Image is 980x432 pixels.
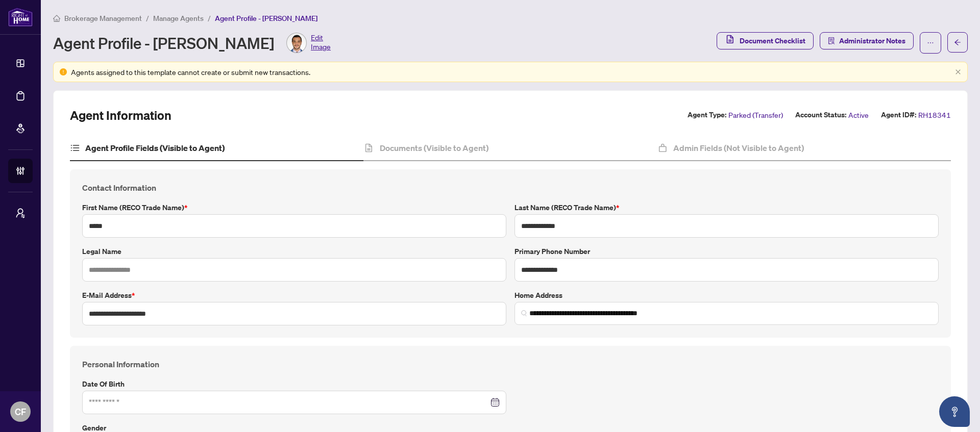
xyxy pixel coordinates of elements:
span: Brokerage Management [64,14,142,23]
div: Agent Profile - [PERSON_NAME] [53,33,331,53]
img: logo [8,8,33,27]
span: RH18341 [918,109,951,121]
li: / [146,12,149,24]
label: Primary Phone Number [514,246,939,257]
li: / [208,12,211,24]
h4: Contact Information [82,182,939,194]
span: Edit Image [311,33,331,53]
span: Agent Profile - [PERSON_NAME] [215,14,317,23]
label: First Name (RECO Trade Name) [82,202,506,213]
span: Manage Agents [153,14,204,23]
span: home [53,15,60,22]
span: exclamation-circle [60,68,67,75]
label: E-mail Address [82,290,506,301]
h4: Admin Fields (Not Visible to Agent) [673,142,804,154]
button: close [955,69,961,75]
span: user-switch [15,208,26,218]
span: arrow-left [954,39,961,46]
span: ellipsis [927,39,934,46]
h4: Personal Information [82,358,939,370]
button: Administrator Notes [820,32,914,49]
span: Active [848,109,869,121]
label: Agent ID#: [881,109,916,121]
img: search_icon [521,310,527,316]
img: Profile Icon [287,33,306,53]
span: solution [828,37,835,44]
span: Administrator Notes [839,33,905,49]
div: Agents assigned to this template cannot create or submit new transactions. [71,66,951,78]
label: Agent Type: [688,109,726,121]
span: Document Checklist [740,33,805,49]
h4: Agent Profile Fields (Visible to Agent) [85,142,225,154]
label: Account Status: [795,109,846,121]
span: Parked (Transfer) [728,109,783,121]
label: Date of Birth [82,378,506,390]
button: Open asap [939,396,970,427]
label: Last Name (RECO Trade Name) [514,202,939,213]
span: CF [15,404,26,419]
h2: Agent Information [70,107,171,123]
label: Home Address [514,290,939,301]
button: Document Checklist [717,32,814,49]
h4: Documents (Visible to Agent) [380,142,488,154]
label: Legal Name [82,246,506,257]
